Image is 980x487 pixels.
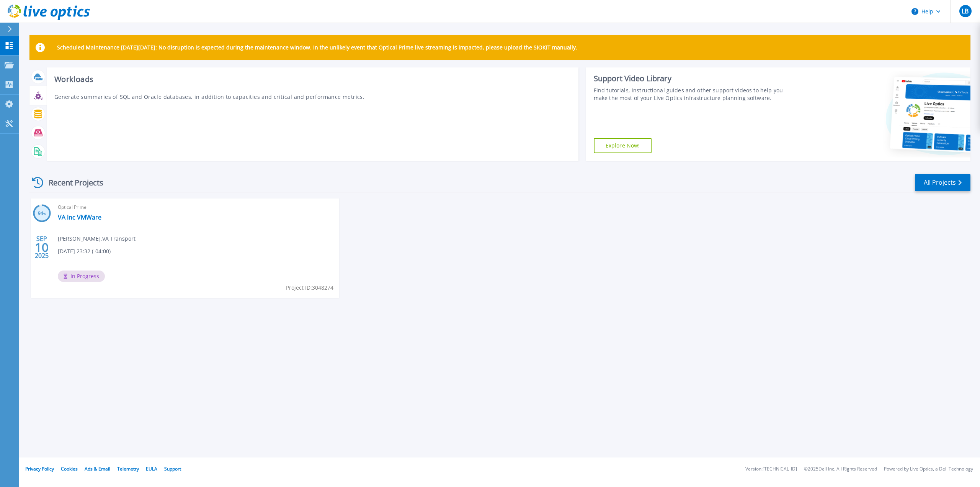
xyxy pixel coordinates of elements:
[745,467,797,472] li: Version: [TECHNICAL_ID]
[85,466,110,472] a: Ads & Email
[43,212,46,216] span: %
[164,466,181,472] a: Support
[884,467,973,472] li: Powered by Live Optics, a Dell Technology
[29,173,114,192] div: Recent Projects
[58,234,136,243] span: [PERSON_NAME] , VA Transport
[915,174,970,191] a: All Projects
[58,213,101,221] a: VA Inc VMWare
[61,466,78,472] a: Cookies
[594,74,792,84] div: Support Video Library
[58,271,105,282] span: In Progress
[54,93,571,101] p: Generate summaries of SQL and Oracle databases, in addition to capacities and critical and perfor...
[286,284,333,292] span: Project ID: 3048274
[33,209,51,218] h3: 94
[594,138,652,153] a: Explore Now!
[962,8,969,14] span: LB
[35,244,49,251] span: 10
[117,466,139,472] a: Telemetry
[594,87,792,102] div: Find tutorials, instructional guides and other support videos to help you make the most of your L...
[25,466,54,472] a: Privacy Policy
[58,247,111,256] span: [DATE] 23:32 (-04:00)
[804,467,877,472] li: © 2025 Dell Inc. All Rights Reserved
[54,75,571,84] h3: Workloads
[146,466,157,472] a: EULA
[58,203,335,212] span: Optical Prime
[34,233,49,261] div: SEP 2025
[57,44,577,51] p: Scheduled Maintenance [DATE][DATE]: No disruption is expected during the maintenance window. In t...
